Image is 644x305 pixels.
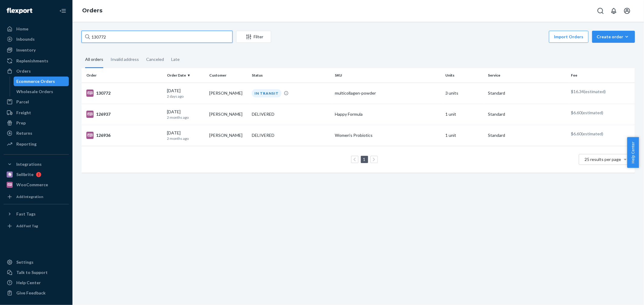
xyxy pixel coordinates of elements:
img: Flexport logo [7,8,32,14]
a: Page 1 is your current page [362,157,367,162]
th: Order Date [165,68,207,83]
p: $6.60 [571,110,630,116]
div: Parcel [16,99,29,105]
a: Talk to Support [4,268,69,277]
td: 1 unit [443,125,486,146]
th: SKU [332,68,443,83]
th: Status [249,68,332,83]
div: [DATE] [167,130,205,141]
a: Sellbrite [4,170,69,179]
span: 25 results per page [585,157,621,162]
button: Open notifications [608,5,620,17]
button: Filter [236,31,271,43]
div: Happy Formula [335,111,441,117]
td: 3 units [443,83,486,104]
div: Inventory [16,47,36,53]
a: Replenishments [4,56,69,66]
p: 2 months ago [167,115,205,120]
a: Settings [4,257,69,267]
a: Ecommerce Orders [14,77,69,86]
button: Help Center [627,137,639,168]
div: IN TRANSIT [252,89,281,97]
span: (estimated) [584,89,606,94]
a: Returns [4,128,69,138]
div: 130772 [86,90,162,97]
div: DELIVERED [252,132,274,138]
div: multicollagen-powder [335,90,441,96]
div: Ecommerce Orders [17,78,55,84]
div: Home [16,26,28,32]
div: Returns [16,130,32,136]
button: Integrations [4,159,69,169]
span: (estimated) [582,131,603,136]
td: 1 unit [443,104,486,125]
div: Late [171,52,180,67]
div: Give Feedback [16,290,46,296]
p: 2 months ago [167,136,205,141]
div: Invalid address [111,52,139,67]
a: Inventory [4,45,69,55]
p: $16.34 [571,89,630,95]
button: Close Navigation [57,5,69,17]
a: WooCommerce [4,180,69,190]
button: Open Search Box [594,5,607,17]
div: Add Fast Tag [16,223,38,228]
div: Help Center [16,280,41,286]
div: Inbounds [16,36,35,42]
p: 2 days ago [167,94,205,99]
button: Open account menu [621,5,633,17]
div: Integrations [16,161,42,167]
div: 126937 [86,111,162,118]
div: [DATE] [167,109,205,120]
ol: breadcrumbs [77,2,107,20]
div: WooCommerce [16,182,48,188]
div: [DATE] [167,88,205,99]
div: Fast Tags [16,211,36,217]
div: Wholesale Orders [17,89,53,95]
div: Prep [16,120,26,126]
a: Inbounds [4,34,69,44]
p: Standard [488,90,566,96]
span: (estimated) [582,110,603,115]
a: Home [4,24,69,34]
div: Reporting [16,141,37,147]
div: Women's Probiotics [335,132,441,138]
a: Orders [82,7,102,14]
th: Order [82,68,165,83]
td: [PERSON_NAME] [207,104,249,125]
div: Filter [236,34,271,40]
th: Units [443,68,486,83]
a: Prep [4,118,69,128]
div: Canceled [146,52,164,67]
div: Settings [16,259,34,265]
div: Talk to Support [16,269,48,275]
td: [PERSON_NAME] [207,83,249,104]
p: $6.60 [571,131,630,137]
div: 126936 [86,132,162,139]
div: Sellbrite [16,171,34,178]
div: Freight [16,110,31,116]
a: Reporting [4,139,69,149]
a: Wholesale Orders [14,87,69,96]
a: Add Integration [4,192,69,202]
button: Create order [592,31,635,43]
a: Help Center [4,278,69,288]
div: All orders [85,52,103,68]
div: Customer [209,73,247,78]
th: Service [485,68,569,83]
a: Freight [4,108,69,118]
a: Parcel [4,97,69,107]
td: [PERSON_NAME] [207,125,249,146]
div: Orders [16,68,31,74]
p: Standard [488,132,566,138]
th: Fee [569,68,635,83]
div: Create order [597,34,630,40]
div: Add Integration [16,194,43,199]
button: Give Feedback [4,288,69,298]
div: Replenishments [16,58,48,64]
button: Import Orders [549,31,588,43]
div: DELIVERED [252,111,274,117]
p: Standard [488,111,566,117]
a: Orders [4,66,69,76]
